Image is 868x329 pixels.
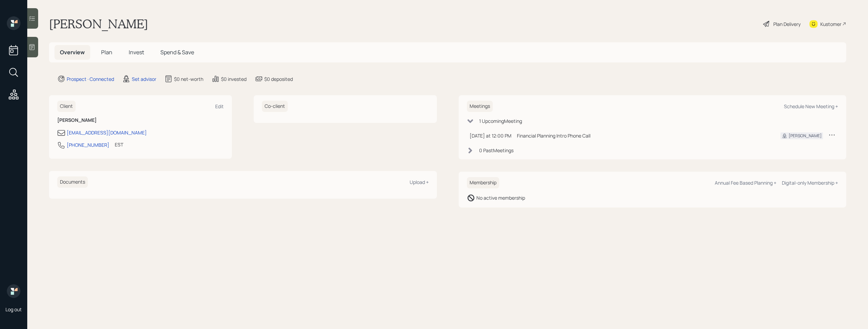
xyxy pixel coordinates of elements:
span: Spend & Save [160,48,194,56]
div: $0 invested [221,75,247,83]
h6: Meetings [467,101,493,112]
h6: Client [57,101,76,112]
span: Overview [60,48,85,56]
div: Digital-only Membership + [782,180,838,186]
div: 1 Upcoming Meeting [479,117,522,125]
h6: Documents [57,176,88,188]
div: Plan Delivery [773,20,801,28]
div: Log out [5,306,22,313]
div: [PERSON_NAME] [789,133,822,139]
h1: [PERSON_NAME] [49,16,148,31]
div: $0 net-worth [174,75,203,83]
div: [EMAIL_ADDRESS][DOMAIN_NAME] [67,129,147,136]
div: Annual Fee Based Planning + [715,180,776,186]
div: [PHONE_NUMBER] [67,141,109,148]
div: 0 Past Meeting s [479,147,514,154]
div: Set advisor [132,75,156,83]
span: Plan [101,48,112,56]
h6: [PERSON_NAME] [57,117,224,123]
div: Prospect · Connected [67,75,114,83]
div: Upload + [410,179,429,185]
div: Schedule New Meeting + [784,103,838,110]
div: Kustomer [820,20,841,28]
div: No active membership [476,194,525,201]
h6: Membership [467,177,499,188]
div: Edit [215,103,224,110]
h6: Co-client [262,101,288,112]
div: Financial Planning Intro Phone Call [517,132,770,139]
div: [DATE] at 12:00 PM [470,132,511,139]
div: EST [115,141,123,148]
span: Invest [129,48,144,56]
div: $0 deposited [264,75,293,83]
img: retirable_logo.png [7,284,20,298]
